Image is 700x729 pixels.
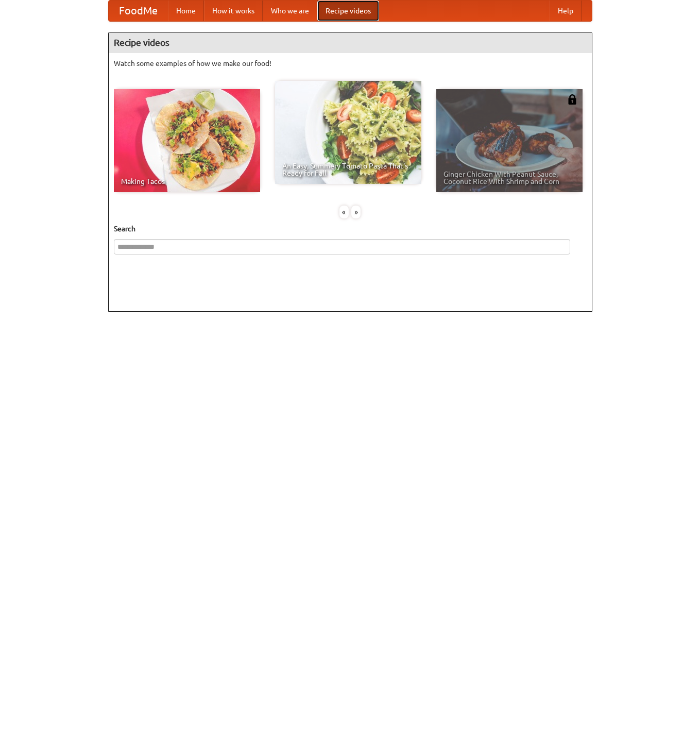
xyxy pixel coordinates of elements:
a: Making Tacos [114,89,260,192]
h5: Search [114,224,587,234]
span: Making Tacos [121,178,253,185]
div: » [351,206,361,218]
span: An Easy, Summery Tomato Pasta That's Ready for Fall [282,162,414,177]
a: Help [550,1,582,21]
p: Watch some examples of how we make our food! [114,58,587,69]
a: Home [168,1,204,21]
a: How it works [204,1,263,21]
div: « [339,206,349,218]
h4: Recipe videos [109,32,592,53]
img: 483408.png [567,94,577,105]
a: Recipe videos [317,1,379,21]
a: An Easy, Summery Tomato Pasta That's Ready for Fall [275,81,421,184]
a: Who we are [263,1,317,21]
a: FoodMe [109,1,168,21]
